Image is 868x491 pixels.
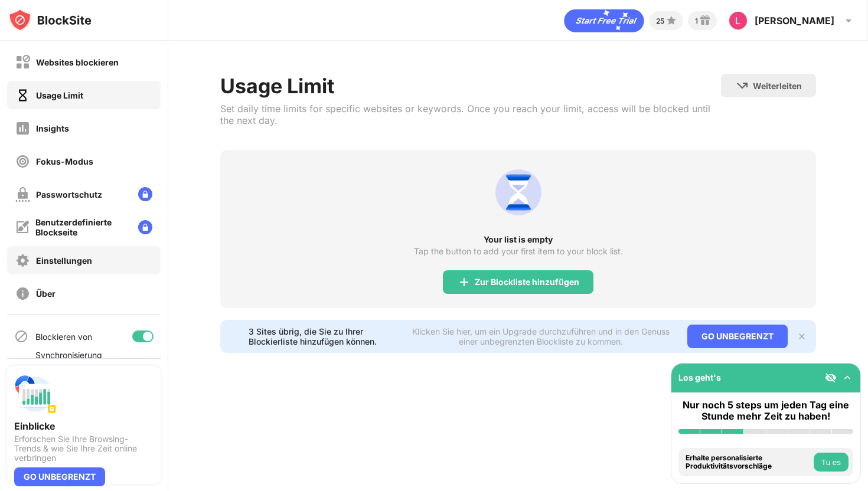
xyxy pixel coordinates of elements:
div: GO UNBEGRENZT [687,325,788,348]
div: animation [564,9,644,32]
div: Tap the button to add your first item to your block list. [414,247,623,256]
div: Your list is empty [220,235,816,244]
img: sync-icon.svg [14,358,28,372]
div: Fokus-Modus [36,156,93,166]
div: Erhalte personalisierte Produktivitätsvorschläge [686,454,811,471]
div: Klicken Sie hier, um ein Upgrade durchzuführen und in den Genuss einer unbegrenzten Blockliste zu... [409,326,673,346]
div: Nur noch 5 steps um jeden Tag eine Stunde mehr Zeit zu haben! [678,400,853,422]
div: Passwortschutz [36,189,102,199]
img: about-off.svg [15,286,30,301]
div: Blockieren von [35,332,92,342]
div: GO UNBEGRENZT [14,467,105,486]
div: Set daily time limits for specific websites or keywords. Once you reach your limit, access will b... [220,103,721,126]
img: reward-small.svg [698,14,712,28]
img: points-small.svg [664,14,678,28]
img: password-protection-off.svg [15,187,30,202]
img: block-off.svg [15,55,30,70]
div: Usage Limit [220,74,721,98]
img: omni-setup-toggle.svg [841,372,853,384]
div: Über [36,289,56,299]
img: insights-off.svg [15,121,30,136]
img: x-button.svg [797,332,807,341]
div: Websites blockieren [36,57,119,67]
div: 1 [695,17,698,25]
div: Zur Blockliste hinzufügen [475,277,579,287]
div: Insights [36,123,69,133]
div: [PERSON_NAME] [755,15,834,27]
div: Einstellungen [36,256,92,266]
img: lock-menu.svg [138,187,152,201]
img: settings-off.svg [15,253,30,268]
img: time-usage-on.svg [15,88,30,103]
div: Usage Limit [36,90,83,100]
img: ACg8ocLC6E1rPTX8kyy97TQOi3VavZI_GNXuIswO3GlBG3bePpHnEuM=s96-c [729,11,748,30]
img: logo-blocksite.svg [8,8,92,32]
div: Benutzerdefinierte Blockseite [35,217,129,237]
div: Weiterleiten [753,81,802,91]
button: Tu es [814,453,849,472]
div: Los geht's [678,372,721,382]
img: eye-not-visible.svg [825,372,837,384]
div: Einblicke [14,420,154,432]
img: lock-menu.svg [138,220,152,234]
img: blocking-icon.svg [14,329,28,343]
div: Erforschen Sie Ihre Browsing-Trends & wie Sie Ihre Zeit online verbringen [14,434,154,463]
img: push-insights.svg [14,373,57,415]
img: customize-block-page-off.svg [15,220,30,234]
img: focus-off.svg [15,154,30,169]
div: 25 [656,17,664,25]
div: 3 Sites übrig, die Sie zu Ihrer Blockierliste hinzufügen können. [249,326,402,346]
div: Synchronisierung mit anderen Geräten [35,350,96,380]
img: usage-limit.svg [490,164,547,221]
